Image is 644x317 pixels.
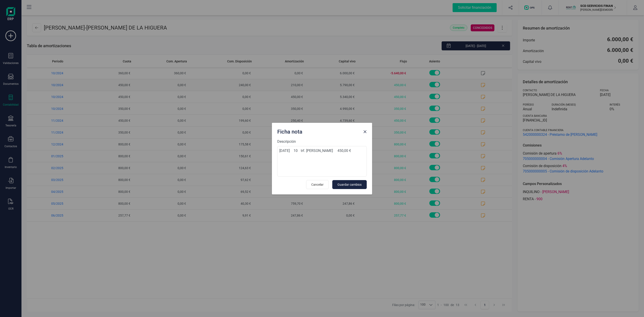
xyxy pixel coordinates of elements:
div: Ficha nota [275,126,361,135]
label: Descripción [277,139,367,144]
span: Guardar cambios [337,182,362,187]
textarea: [DATE] 10 trf. [PERSON_NAME] 450,00 € [277,146,367,177]
button: Guardar cambios [332,180,367,189]
span: Cancelar [311,182,324,187]
button: Cancelar [306,180,329,189]
button: Close [361,128,369,135]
